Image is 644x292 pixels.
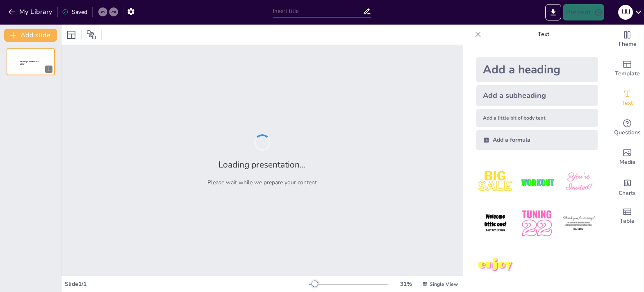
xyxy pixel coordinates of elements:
img: 6.jpeg [560,204,598,242]
div: 31 % [396,280,416,288]
span: Position [86,30,96,40]
button: Export to PowerPoint [545,4,561,20]
div: Slide 1 / 1 [65,280,309,288]
p: Please wait while we prepare your content [207,179,317,186]
button: Add slide [4,29,57,42]
span: Single View [430,281,458,287]
img: 1.jpeg [476,163,514,201]
p: Text [485,25,603,44]
div: Add a formula [476,130,598,150]
div: Layout [65,28,78,41]
div: U U [618,5,633,20]
div: Add charts and graphs [611,172,644,201]
span: Charts [619,189,636,198]
span: Sendsteps presentation editor [20,61,39,65]
span: Questions [614,128,641,137]
span: Text [621,99,633,108]
div: Saved [62,8,87,16]
div: Get real-time input from your audience [611,113,644,143]
div: Add a subheading [476,85,598,106]
img: 5.jpeg [518,204,556,242]
div: Add a heading [476,57,598,82]
div: Add text boxes [611,84,644,113]
span: Table [620,217,635,226]
div: Add a table [611,201,644,231]
div: Add a little bit of body text [476,109,598,127]
img: 4.jpeg [476,204,514,242]
button: U U [618,4,633,20]
div: 1 [7,48,55,75]
button: Present [563,4,604,20]
img: 3.jpeg [560,163,598,201]
div: Add images, graphics, shapes or video [611,143,644,172]
span: Template [615,69,640,78]
div: Change the overall theme [611,25,644,54]
div: Add ready made slides [611,54,644,84]
span: Theme [618,40,637,49]
button: My Library [6,5,56,18]
img: 2.jpeg [518,163,556,201]
img: 7.jpeg [476,246,514,284]
h2: Loading presentation... [218,159,306,170]
input: Insert title [273,5,363,17]
div: 1 [45,66,52,73]
span: Media [619,158,635,167]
